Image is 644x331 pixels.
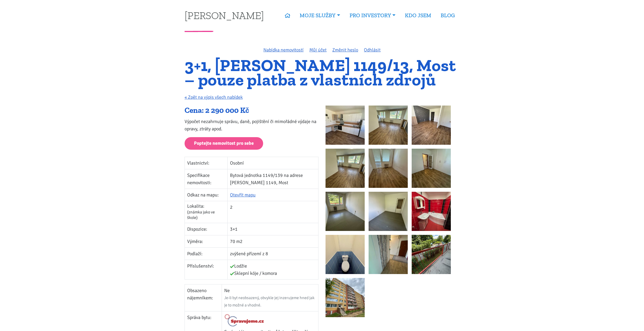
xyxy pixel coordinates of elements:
td: Osobní [228,157,318,169]
td: Ne [222,284,318,311]
td: Lokalita: [185,201,228,223]
a: Poptejte nemovitost pro sebe [185,137,263,150]
div: Je-li byt neobsazený, obvykle jej inzerujeme hned jak je to možné a vhodné. [224,294,316,309]
td: Bytová jednotka 1149/139 na adrese [PERSON_NAME] 1149, Most [228,169,318,189]
a: Nabídka nemovitostí [263,47,304,53]
td: Příslušenství: [185,260,228,280]
span: (známka jako ve škole) [187,210,215,220]
td: 3+1 [228,223,318,235]
a: BLOG [436,9,459,21]
a: « Zpět na výpis všech nabídek [185,94,243,100]
a: Změnit heslo [332,47,358,53]
img: Logo Spravujeme.cz [224,314,264,327]
h1: 3+1, [PERSON_NAME] 1149/13, Most – pouze platba z vlastních zdrojů [185,58,459,87]
td: Dispozice: [185,223,228,235]
a: [PERSON_NAME] [185,10,264,20]
td: 70 m2 [228,235,318,248]
td: Obsazeno nájemníkem: [185,284,222,311]
div: Cena: 2 290 000 Kč [185,106,318,115]
td: Specifikace nemovitosti: [185,169,228,189]
p: Výpočet nezahrnuje správu, daně, pojištění či mimořádné výdaje na opravy, ztráty apod. [185,118,318,132]
a: PRO INVESTORY [345,9,400,21]
td: Lodžie Sklepní kóje / komora [228,260,318,280]
td: zvýšené přízemí z 8 [228,248,318,260]
td: Vlastnictví: [185,157,228,169]
a: MOJE SLUŽBY [295,9,345,21]
td: Výměra: [185,235,228,248]
td: 2 [228,201,318,223]
a: Odhlásit [364,47,381,53]
td: Odkaz na mapu: [185,189,228,201]
a: Otevřít mapu [230,192,256,198]
a: Můj účet [309,47,327,53]
a: KDO JSEM [400,9,436,21]
td: Podlaží: [185,248,228,260]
